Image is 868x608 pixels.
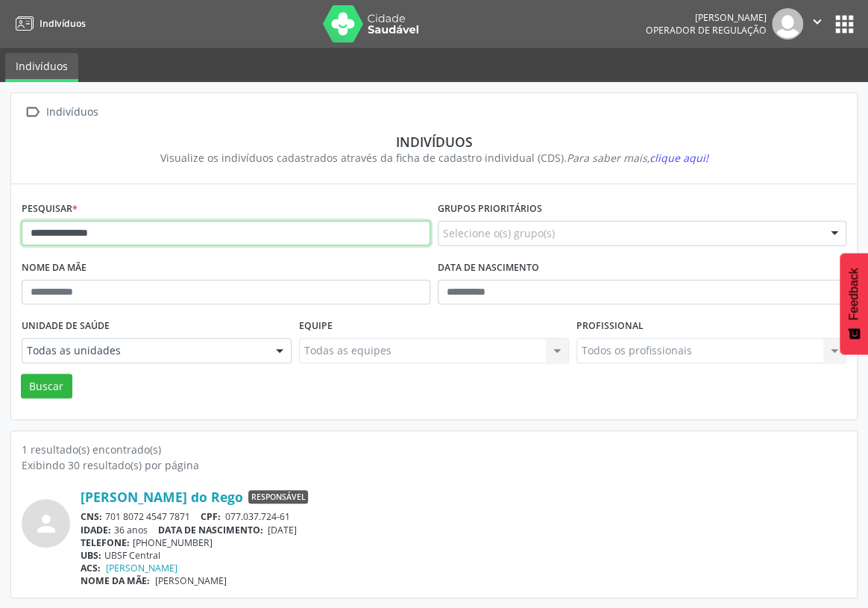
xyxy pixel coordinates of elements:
label: Pesquisar [22,198,78,221]
span: Feedback [847,268,861,320]
span: IDADE: [81,524,111,536]
div: Exibindo 30 resultado(s) por página [22,457,846,473]
div: Visualize os indivíduos cadastrados através da ficha de cadastro individual (CDS). [32,150,836,166]
i: Para saber mais, [567,151,708,165]
a: [PERSON_NAME] do Rego [81,489,243,505]
label: Profissional [576,315,644,338]
a:  Indivíduos [22,101,101,123]
div: Indivíduos [32,134,836,150]
i:  [809,13,825,30]
span: TELEFONE: [81,536,130,549]
a: [PERSON_NAME] [106,562,177,574]
span: clique aqui! [650,151,708,165]
a: Indivíduos [5,53,78,82]
span: UBS: [81,549,101,562]
a: Indivíduos [10,11,86,36]
div: 1 resultado(s) encontrado(s) [22,442,846,457]
div: [PERSON_NAME] [646,11,767,24]
label: Grupos prioritários [438,198,542,221]
span: 077.037.724-61 [225,510,290,523]
div: 701 8072 4547 7871 [81,510,846,523]
i: person [33,510,60,537]
button: Buscar [21,374,72,399]
i:  [22,101,43,123]
button:  [803,8,831,40]
div: 36 anos [81,524,846,536]
span: CPF: [201,510,221,523]
span: Responsável [248,490,308,504]
img: img [772,8,803,40]
div: Indivíduos [43,101,101,123]
span: [DATE] [268,524,297,536]
div: [PHONE_NUMBER] [81,536,846,549]
span: ACS: [81,562,101,574]
span: NOME DA MÃE: [81,574,150,587]
label: Data de nascimento [438,257,539,280]
span: DATA DE NASCIMENTO: [158,524,263,536]
span: [PERSON_NAME] [155,574,227,587]
button: Feedback - Mostrar pesquisa [840,253,868,354]
span: Selecione o(s) grupo(s) [443,225,555,241]
button: apps [831,11,858,37]
div: UBSF Central [81,549,846,562]
span: Indivíduos [40,17,86,30]
span: CNS: [81,510,102,523]
span: Operador de regulação [646,24,767,37]
label: Unidade de saúde [22,315,110,338]
label: Equipe [299,315,333,338]
span: Todas as unidades [27,343,261,358]
label: Nome da mãe [22,257,87,280]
